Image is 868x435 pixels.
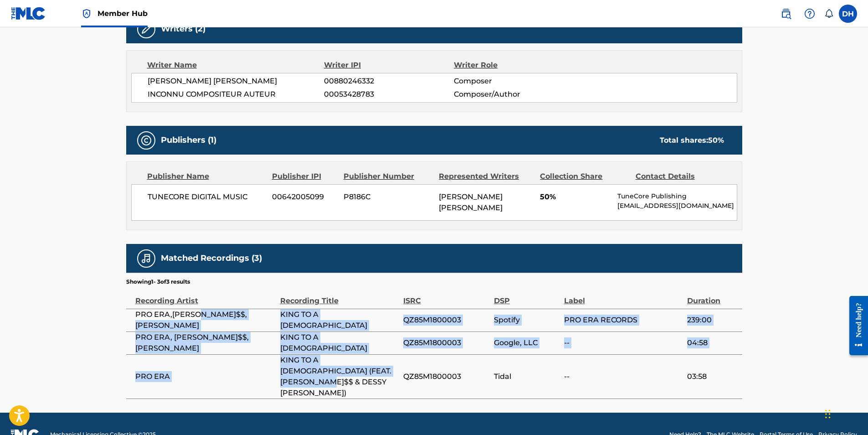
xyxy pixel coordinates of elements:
span: 04:58 [687,337,738,348]
img: Top Rightsholder [81,8,92,19]
img: MLC Logo [11,7,46,20]
div: Publisher Name [147,171,265,182]
span: KING TO A [DEMOGRAPHIC_DATA] [280,309,399,331]
div: Notifications [824,9,833,18]
span: KING TO A [DEMOGRAPHIC_DATA] (FEAT. [PERSON_NAME]$$ & DESSY [PERSON_NAME]) [280,355,399,399]
div: DSP [494,286,560,306]
div: Writer Name [147,60,324,71]
span: P8186C [344,192,432,202]
span: Composer [454,76,572,87]
div: Collection Share [540,171,628,182]
h5: Matched Recordings (3) [161,253,262,264]
span: Member Hub [98,8,148,19]
span: 50 % [708,136,724,145]
span: 03:58 [687,371,738,382]
span: KING TO A [DEMOGRAPHIC_DATA] [280,332,399,354]
img: Matched Recordings [141,253,152,264]
img: help [804,8,815,19]
span: PRO ERA, [PERSON_NAME]$$, [PERSON_NAME] [135,332,276,354]
div: Drag [825,400,831,428]
div: Publisher IPI [272,171,337,182]
span: PRO ERA [135,371,276,382]
div: Duration [687,286,738,306]
span: 50% [540,192,611,202]
span: TUNECORE DIGITAL MUSIC [148,192,266,202]
span: QZ85M1800003 [403,315,489,326]
h5: Writers (2) [161,24,205,34]
span: 00053428783 [324,89,453,100]
span: 00642005099 [272,192,337,202]
img: search [781,8,791,19]
h5: Publishers (1) [161,135,216,145]
span: Google, LLC [494,337,560,348]
div: Help [801,5,819,23]
span: 239:00 [687,315,738,326]
img: Writers [141,24,152,35]
div: Publisher Number [344,171,432,182]
span: [PERSON_NAME] [PERSON_NAME] [439,192,503,212]
div: Contact Details [636,171,724,182]
div: User Menu [839,5,857,23]
span: Composer/Author [454,89,572,100]
span: INCONNU COMPOSITEUR AUTEUR [148,89,324,100]
span: PRO ERA,[PERSON_NAME]$$,[PERSON_NAME] [135,309,276,331]
span: Tidal [494,371,560,382]
iframe: Resource Center [842,289,868,362]
span: QZ85M1800003 [403,337,489,348]
div: Label [564,286,683,306]
span: -- [564,371,683,382]
span: PRO ERA RECORDS [564,315,683,326]
div: Recording Title [280,286,399,306]
span: [PERSON_NAME] [PERSON_NAME] [148,76,324,87]
div: ISRC [403,286,489,306]
p: [EMAIL_ADDRESS][DOMAIN_NAME] [617,201,736,211]
span: -- [564,337,683,348]
span: Spotify [494,315,560,326]
a: Public Search [777,5,795,23]
div: Represented Writers [439,171,533,182]
span: QZ85M1800003 [403,371,489,382]
div: Writer Role [454,60,572,71]
div: Writer IPI [324,60,454,71]
div: Recording Artist [135,286,276,306]
p: Showing 1 - 3 of 3 results [126,278,190,286]
img: Publishers [141,135,152,146]
div: Total shares: [660,135,724,146]
iframe: Chat Widget [822,391,868,435]
p: TuneCore Publishing [617,192,736,201]
span: 00880246332 [324,76,453,87]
